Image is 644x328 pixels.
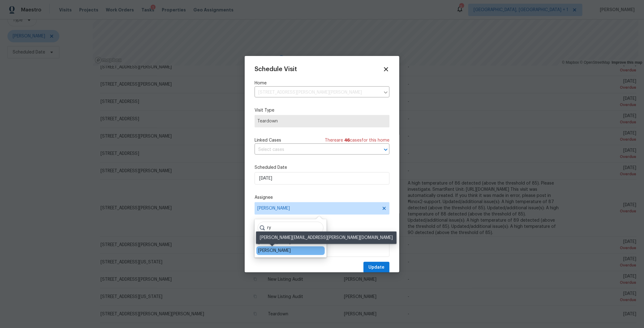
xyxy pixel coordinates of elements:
[325,137,389,143] span: There are case s for this home
[383,66,389,73] span: Close
[258,248,291,254] div: [PERSON_NAME]
[344,138,350,143] span: 46
[368,264,384,271] span: Update
[363,262,389,273] button: Update
[256,232,397,244] div: [PERSON_NAME][EMAIL_ADDRESS][PERSON_NAME][DOMAIN_NAME]
[255,194,389,201] label: Assignee
[255,66,297,72] span: Schedule Visit
[255,172,389,185] input: M/D/YYYY
[381,145,390,154] button: Open
[255,145,372,155] input: Select cases
[257,206,379,211] span: [PERSON_NAME]
[255,80,389,86] label: Home
[255,107,389,113] label: Visit Type
[255,88,380,97] input: Enter in an address
[255,137,281,143] span: Linked Cases
[257,118,387,124] span: Teardown
[255,164,389,171] label: Scheduled Date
